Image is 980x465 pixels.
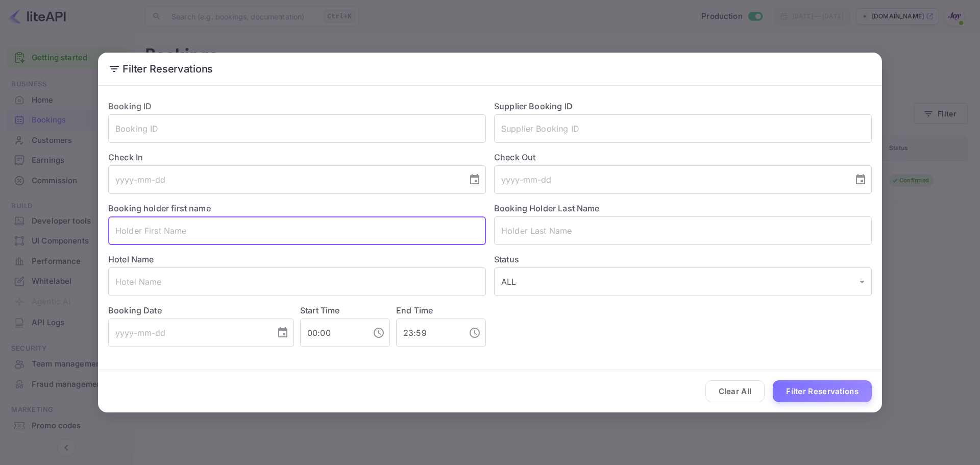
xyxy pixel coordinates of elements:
label: Booking ID [108,101,152,111]
button: Choose date [850,169,871,190]
input: yyyy-mm-dd [108,165,460,194]
button: Choose time, selected time is 11:59 PM [464,323,485,343]
label: Booking Holder Last Name [494,203,600,213]
label: Booking Date [108,304,294,316]
button: Clear All [705,380,765,402]
label: Hotel Name [108,254,154,264]
button: Filter Reservations [773,380,872,402]
input: yyyy-mm-dd [494,165,846,194]
label: Start Time [300,305,340,315]
input: Booking ID [108,114,486,143]
button: Choose date [464,169,485,190]
input: Holder Last Name [494,216,872,245]
input: Hotel Name [108,267,486,296]
input: hh:mm [396,319,460,347]
button: Choose date [273,323,293,343]
input: yyyy-mm-dd [108,319,268,347]
div: ALL [494,267,872,296]
label: Check Out [494,151,872,163]
button: Choose time, selected time is 12:00 AM [369,323,389,343]
label: Booking holder first name [108,203,211,213]
input: Supplier Booking ID [494,114,872,143]
h2: Filter Reservations [98,53,882,85]
label: Status [494,253,872,265]
input: Holder First Name [108,216,486,245]
input: hh:mm [300,319,364,347]
label: Check In [108,151,486,163]
label: Supplier Booking ID [494,101,573,111]
label: End Time [396,305,433,315]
